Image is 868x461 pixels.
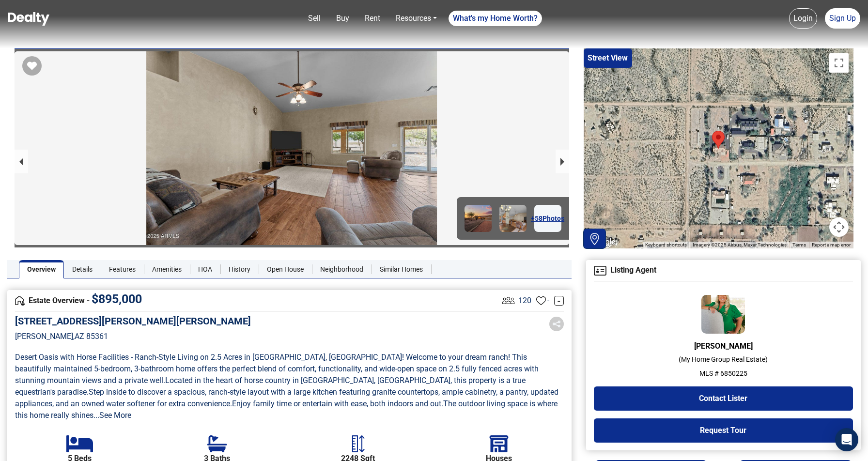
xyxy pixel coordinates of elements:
a: Neighborhood [312,260,372,278]
iframe: BigID CMP Widget [5,432,34,461]
h4: Listing Agent [594,266,853,276]
span: The outdoor living space is where this home really shines [15,399,559,420]
a: HOA [190,260,220,278]
button: Contact Lister [594,386,853,411]
a: Details [64,260,101,278]
h5: [STREET_ADDRESS][PERSON_NAME][PERSON_NAME] [15,315,251,327]
span: Step inside to discover a spacious, ranch-style layout with a large kitchen featuring granite cou... [15,387,560,408]
span: Enjoy family time or entertain with ease, both indoors and out . [232,399,443,408]
a: Sign Up [825,8,860,29]
img: Overview [15,296,25,306]
a: Resources [392,9,441,28]
a: Open House [259,260,312,278]
a: History [220,260,259,278]
img: Image [499,205,527,232]
img: Listing View [500,292,517,309]
span: Imagery ©2025 Airbus, Maxar Technologies [693,242,787,247]
button: Map camera controls [829,217,849,237]
p: MLS # 6850225 [594,369,853,379]
button: Request Tour [594,418,853,443]
button: Keyboard shortcuts [645,242,687,248]
span: - [547,295,549,307]
a: Rent [361,9,384,28]
span: 120 [518,295,531,307]
span: Desert Oasis with Horse Facilities - Ranch-Style Living on 2.5 Acres in [GEOGRAPHIC_DATA], [GEOGR... [15,353,541,385]
p: [PERSON_NAME] , AZ 85361 [15,331,251,342]
h6: [PERSON_NAME] [594,341,853,351]
a: Report a map error [812,242,851,247]
img: Favourites [536,296,546,306]
a: Amenities [144,260,190,278]
span: $ 895,000 [92,292,142,306]
a: Sell [304,9,325,28]
button: Toggle fullscreen view [829,53,849,73]
img: Search Homes at Dealty [589,233,601,245]
button: next slide / item [556,150,569,173]
a: What's my Home Worth? [449,11,542,26]
a: - [554,296,564,306]
a: Login [789,8,817,29]
a: Overview [19,260,64,278]
img: Agent [701,295,745,334]
img: Dealty - Buy, Sell & Rent Homes [8,12,49,26]
h4: Estate Overview - [15,295,500,306]
a: Buy [332,9,353,28]
a: ...See More [93,411,131,420]
p: ( My Home Group Real Estate ) [594,354,853,365]
a: Terms (opens in new tab) [792,242,806,247]
a: Similar Homes [372,260,431,278]
div: Open Intercom Messenger [835,428,858,451]
span: Located in the heart of horse country in [GEOGRAPHIC_DATA], [GEOGRAPHIC_DATA], this property is a... [15,376,527,397]
a: +58Photos [534,205,561,232]
img: Image [465,205,492,232]
button: previous slide / item [15,150,28,173]
a: Features [101,260,144,278]
button: Street View [584,48,632,68]
img: Agent [594,266,606,276]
